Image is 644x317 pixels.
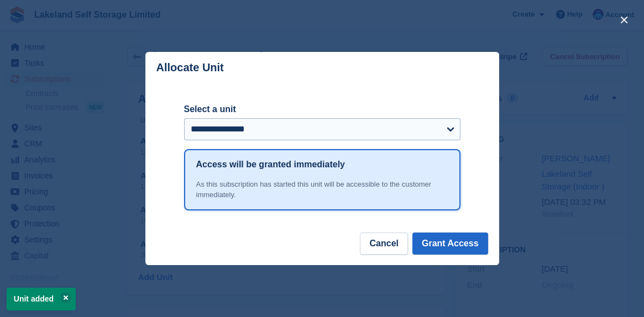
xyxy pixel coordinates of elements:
[360,233,407,255] button: Cancel
[196,179,448,200] div: As this subscription has started this unit will be accessible to the customer immediately.
[412,233,488,255] button: Grant Access
[184,103,460,116] label: Select a unit
[156,61,224,74] p: Allocate Unit
[615,11,633,29] button: close
[7,288,76,310] p: Unit added
[196,158,345,171] h1: Access will be granted immediately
